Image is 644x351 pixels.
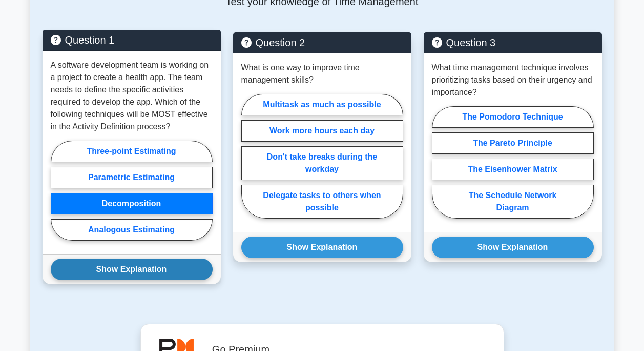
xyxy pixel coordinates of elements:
[432,106,594,128] label: The Pomodoro Technique
[51,167,213,188] label: Parametric Estimating
[432,159,594,180] label: The Eisenhower Matrix
[241,237,403,258] button: Show Explanation
[51,59,213,133] p: A software development team is working on a project to create a health app. The team needs to def...
[51,193,213,215] label: Decomposition
[241,120,403,142] label: Work more hours each day
[241,185,403,219] label: Delegate tasks to others when possible
[432,185,594,219] label: The Schedule Network Diagram
[241,36,403,49] h5: Question 2
[241,146,403,180] label: Don't take breaks during the workday
[51,219,213,241] label: Analogous Estimating
[432,132,594,154] label: The Pareto Principle
[51,34,213,46] h5: Question 1
[432,62,594,99] p: What time management technique involves prioritizing tasks based on their urgency and importance?
[51,141,213,162] label: Three-point Estimating
[432,36,594,49] h5: Question 3
[241,62,403,86] p: What is one way to improve time management skills?
[241,94,403,115] label: Multitask as much as possible
[51,259,213,280] button: Show Explanation
[432,237,594,258] button: Show Explanation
